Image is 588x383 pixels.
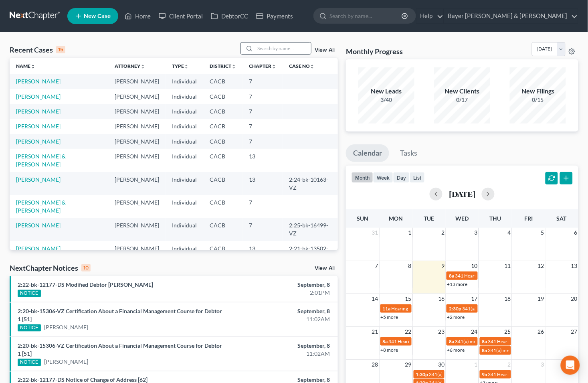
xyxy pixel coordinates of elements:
[44,323,89,331] a: [PERSON_NAME]
[10,263,91,273] div: NextChapter Notices
[81,264,91,272] div: 10
[242,241,283,264] td: 13
[166,149,203,172] td: Individual
[172,63,189,69] a: Typeunfold_more
[207,9,252,23] a: DebtorCC
[283,241,338,264] td: 2:21-bk-13502-DS
[504,261,512,271] span: 11
[383,306,391,312] span: 11a
[166,89,203,104] td: Individual
[108,241,166,264] td: [PERSON_NAME]
[570,261,578,271] span: 13
[242,218,283,241] td: 7
[242,195,283,218] td: 7
[456,215,469,222] span: Wed
[231,64,236,69] i: unfold_more
[447,347,465,353] a: +6 more
[416,371,428,377] span: 1:30p
[488,347,566,353] span: 341(a) meeting for [PERSON_NAME]
[393,172,410,183] button: day
[16,63,35,69] a: Nameunfold_more
[155,9,207,23] a: Client Portal
[482,347,487,353] span: 8a
[489,215,501,222] span: Thu
[371,360,379,369] span: 28
[540,228,545,237] span: 5
[310,64,315,69] i: unfold_more
[16,245,61,252] a: [PERSON_NAME]
[404,327,412,336] span: 22
[574,228,578,237] span: 6
[289,63,315,69] a: Case Nounfold_more
[231,307,330,315] div: September, 8
[252,9,297,23] a: Payments
[18,281,153,288] a: 2:22-bk-12177-DS Modified Debtor [PERSON_NAME]
[203,218,242,241] td: CACB
[166,218,203,241] td: Individual
[108,172,166,195] td: [PERSON_NAME]
[242,134,283,149] td: 7
[329,8,403,23] input: Search by name...
[404,294,412,304] span: 15
[504,294,512,304] span: 18
[271,64,276,69] i: unfold_more
[510,96,566,104] div: 0/15
[434,87,490,96] div: New Clients
[352,172,373,183] button: month
[346,47,403,56] h3: Monthly Progress
[570,327,578,336] span: 27
[455,273,527,279] span: 341 Hearing for [PERSON_NAME]
[16,153,66,168] a: [PERSON_NAME] & [PERSON_NAME]
[231,342,330,350] div: September, 8
[471,261,479,271] span: 10
[108,74,166,89] td: [PERSON_NAME]
[437,327,445,336] span: 23
[447,314,465,320] a: +2 more
[16,199,66,214] a: [PERSON_NAME] & [PERSON_NAME]
[471,327,479,336] span: 24
[140,64,145,69] i: unfold_more
[557,215,567,222] span: Sat
[121,9,155,23] a: Home
[570,294,578,304] span: 20
[203,134,242,149] td: CACB
[210,63,236,69] a: Districtunfold_more
[408,261,412,271] span: 8
[203,119,242,134] td: CACB
[203,89,242,104] td: CACB
[507,228,512,237] span: 4
[166,134,203,149] td: Individual
[242,74,283,89] td: 7
[507,360,512,369] span: 2
[537,327,545,336] span: 26
[18,359,41,366] div: NOTICE
[242,172,283,195] td: 13
[203,241,242,264] td: CACB
[449,190,475,198] h2: [DATE]
[18,308,222,322] a: 2:20-bk-15306-VZ Certification About a Financial Management Course for Debtor 1 [51]
[184,64,189,69] i: unfold_more
[16,78,61,85] a: [PERSON_NAME]
[389,338,461,344] span: 341 Hearing for [PERSON_NAME]
[203,172,242,195] td: CACB
[357,215,368,222] span: Sun
[373,172,393,183] button: week
[504,327,512,336] span: 25
[437,294,445,304] span: 16
[315,265,335,271] a: View All
[108,89,166,104] td: [PERSON_NAME]
[115,63,145,69] a: Attorneyunfold_more
[374,261,379,271] span: 7
[108,134,166,149] td: [PERSON_NAME]
[249,63,276,69] a: Chapterunfold_more
[108,218,166,241] td: [PERSON_NAME]
[358,96,414,104] div: 3/40
[16,93,61,100] a: [PERSON_NAME]
[424,215,434,222] span: Tue
[440,228,445,237] span: 2
[389,215,403,222] span: Mon
[449,306,461,312] span: 2:30p
[242,104,283,119] td: 7
[231,289,330,297] div: 2:01PM
[524,215,533,222] span: Fri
